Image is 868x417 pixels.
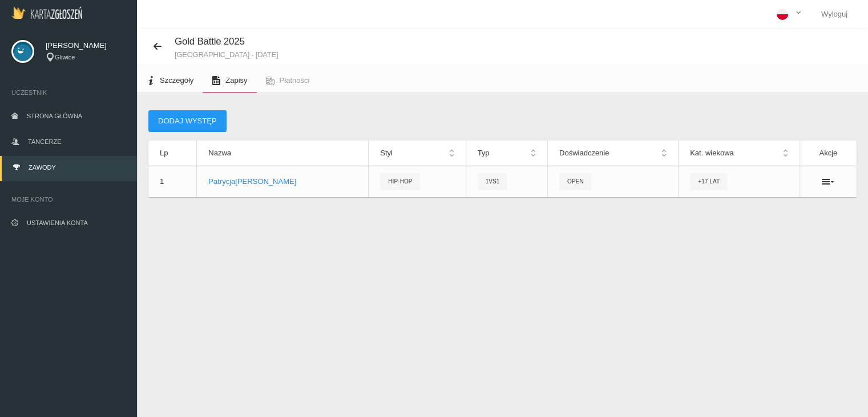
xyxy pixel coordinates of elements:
span: Uczestnik [11,87,126,98]
span: Szczegóły [160,76,193,85]
span: Hip-hop [380,173,419,190]
img: svg [11,40,34,63]
button: Dodaj występ [148,110,227,132]
a: Zapisy [203,68,256,93]
th: Typ [466,141,547,166]
div: Gliwice [46,53,126,62]
span: Open [559,173,591,190]
span: 1vs1 [478,173,507,190]
th: Styl [369,141,466,166]
span: Moje konto [11,194,126,205]
a: Płatności [257,68,319,93]
a: Szczegóły [137,68,203,93]
small: [GEOGRAPHIC_DATA] - [DATE] [175,51,278,58]
th: Doświadczenie [547,141,678,166]
span: Gold Battle 2025 [175,36,245,47]
span: Zapisy [225,76,247,85]
th: Kat. wiekowa [679,141,800,166]
th: Lp [148,141,197,166]
th: Nazwa [197,141,369,166]
span: Tancerze [28,138,61,145]
p: Patrycja [PERSON_NAME] [208,176,357,187]
span: Płatności [280,76,310,85]
img: Logo [11,6,82,19]
td: 1 [148,166,197,197]
span: [PERSON_NAME] [46,40,126,51]
span: Strona główna [27,113,82,119]
th: Akcje [800,141,857,166]
span: Ustawienia konta [27,219,88,226]
span: +17 lat [690,173,727,190]
span: Zawody [29,164,56,171]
